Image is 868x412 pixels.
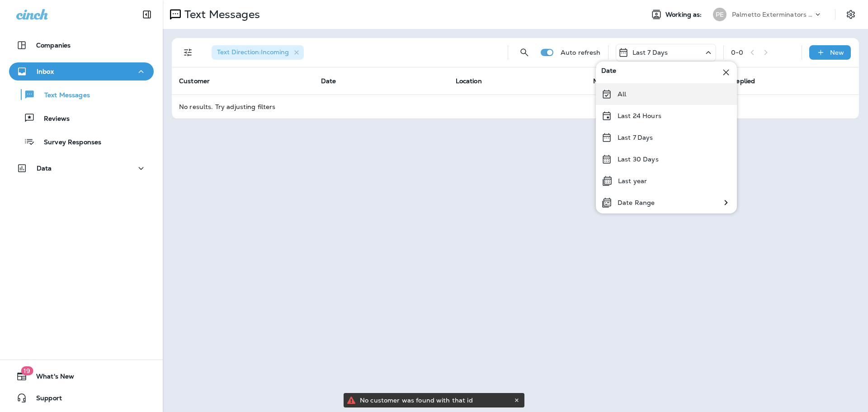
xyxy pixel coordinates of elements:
[731,49,743,56] div: 0 - 0
[9,389,154,407] button: Support
[9,109,154,128] button: Reviews
[9,367,154,385] button: 19What's New
[360,393,512,407] div: No customer was found with that id
[618,90,626,98] p: All
[561,49,601,56] p: Auto refresh
[217,48,289,56] span: Text Direction : Incoming
[632,49,668,56] p: Last 7 Days
[618,156,659,163] p: Last 30 Days
[27,373,74,384] span: What's New
[35,138,101,147] p: Survey Responses
[618,199,655,206] p: Date Range
[515,43,533,62] button: Search Messages
[830,49,844,56] p: New
[665,11,704,19] span: Working as:
[9,36,154,54] button: Companies
[36,42,71,49] p: Companies
[21,366,33,375] span: 19
[27,394,62,405] span: Support
[601,67,617,78] span: Date
[713,8,726,21] div: PE
[35,91,90,100] p: Text Messages
[181,8,260,21] p: Text Messages
[9,85,154,104] button: Text Messages
[134,5,160,24] button: Collapse Sidebar
[35,115,70,123] p: Reviews
[618,112,661,119] p: Last 24 Hours
[9,62,154,81] button: Inbox
[37,165,52,172] p: Data
[456,77,482,85] span: Location
[172,95,859,118] td: No results. Try adjusting filters
[618,177,647,185] p: Last year
[321,77,336,85] span: Date
[732,11,813,18] p: Palmetto Exterminators LLC
[37,68,54,75] p: Inbox
[179,77,210,85] span: Customer
[843,6,859,23] button: Settings
[618,134,653,141] p: Last 7 Days
[593,77,621,85] span: Message
[731,77,755,85] span: Replied
[179,43,197,62] button: Filters
[9,132,154,151] button: Survey Responses
[9,159,154,177] button: Data
[212,45,304,60] div: Text Direction:Incoming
